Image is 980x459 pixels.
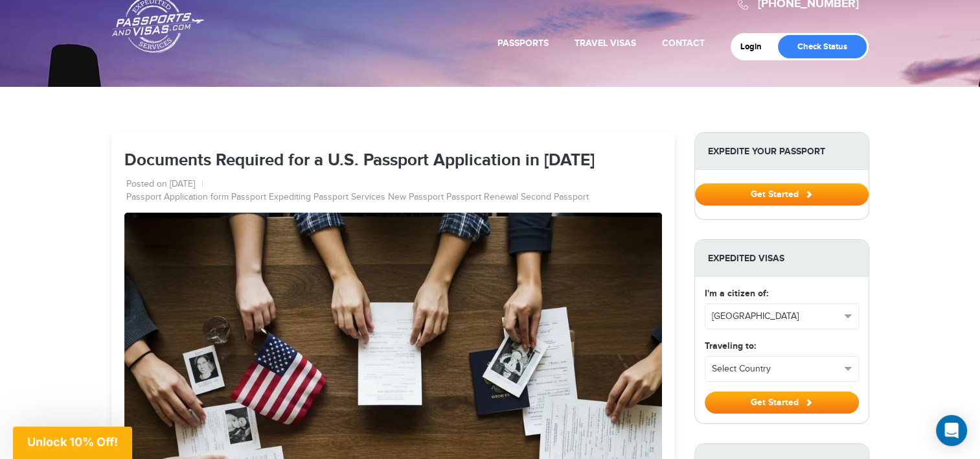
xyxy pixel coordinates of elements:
strong: Expedite Your Passport [695,133,869,170]
span: [GEOGRAPHIC_DATA] [712,310,840,323]
a: Second Passport [521,191,589,204]
button: Get Started [695,183,869,206]
strong: Expedited Visas [695,240,869,277]
label: Traveling to: [705,339,756,353]
button: Get Started [705,392,859,414]
label: I'm a citizen of: [705,287,768,300]
a: Passport Renewal [446,191,518,204]
h1: Documents Required for a U.S. Passport Application in [DATE] [124,152,662,171]
a: Contact [662,38,705,49]
a: Passport Application form [126,191,229,204]
a: New Passport [388,191,444,204]
div: Unlock 10% Off! [13,427,132,459]
button: [GEOGRAPHIC_DATA] [705,304,858,329]
div: Open Intercom Messenger [936,415,967,446]
a: Check Status [778,35,867,58]
a: Get Started [695,189,869,199]
a: Login [740,41,771,52]
span: Select Country [712,362,840,375]
a: Passport Expediting [231,191,311,204]
li: Posted on [DATE] [126,178,203,191]
button: Select Country [705,357,858,381]
span: Unlock 10% Off! [27,435,118,449]
a: Travel Visas [575,38,636,49]
a: Passports [497,38,549,49]
a: Passport Services [313,191,385,204]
